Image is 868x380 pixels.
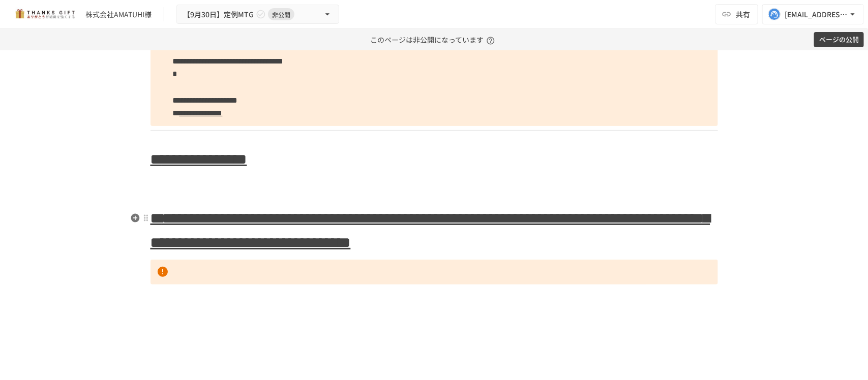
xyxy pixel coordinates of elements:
[785,8,848,21] div: [EMAIL_ADDRESS][DOMAIN_NAME]
[85,9,152,20] div: 株式会社AMATUHI様
[183,8,254,21] span: 【9月30日】定例MTG
[370,29,498,50] p: このページは非公開になっています
[736,9,750,20] span: 共有
[762,4,864,24] button: [EMAIL_ADDRESS][DOMAIN_NAME]
[176,5,339,24] button: 【9月30日】定例MTG非公開
[715,4,758,24] button: 共有
[12,6,77,22] img: mMP1OxWUAhQbsRWCurg7vIHe5HqDpP7qZo7fRoNLXQh
[268,9,294,20] span: 非公開
[814,32,864,48] button: ページの公開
